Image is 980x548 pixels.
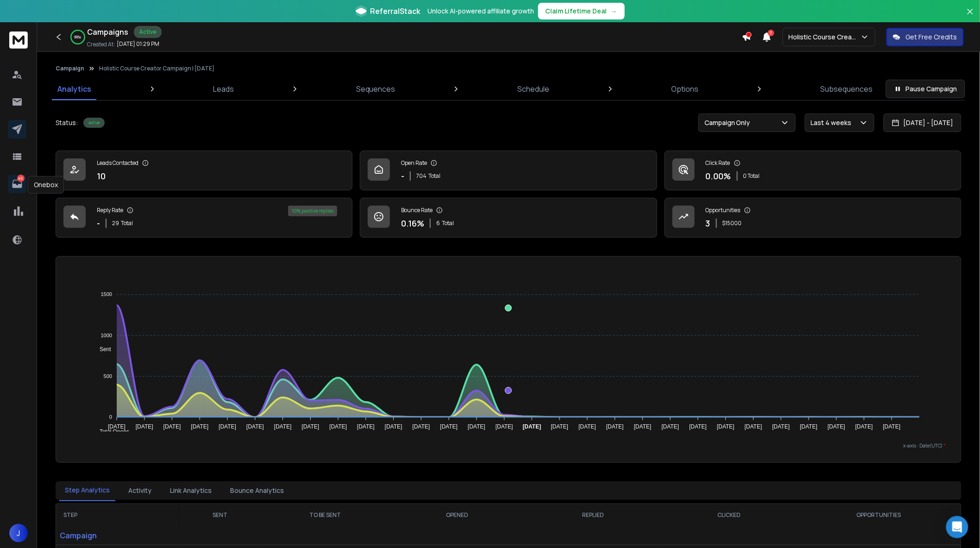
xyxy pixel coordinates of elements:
p: Unlock AI-powered affiliate growth [428,6,534,16]
button: J [9,524,28,542]
tspan: [DATE] [523,423,541,430]
a: Leads Contacted10 [56,151,352,190]
p: Click Rate [706,159,730,167]
tspan: [DATE] [496,423,513,430]
a: Subsequences [815,78,879,100]
th: SENT [179,504,261,526]
tspan: [DATE] [330,423,347,430]
p: Created At: [87,41,115,48]
button: [DATE] - [DATE] [884,113,961,132]
button: Bounce Analytics [225,480,289,501]
tspan: 500 [104,373,112,379]
a: Options [666,78,704,100]
p: Options [672,83,699,94]
tspan: [DATE] [773,423,790,430]
a: Leads [207,78,239,100]
p: Opportunities [706,207,741,214]
tspan: 0 [109,415,112,420]
tspan: [DATE] [163,423,181,430]
span: Sent [93,346,111,353]
tspan: [DATE] [302,423,320,430]
p: Reply Rate [97,207,123,214]
tspan: [DATE] [468,423,485,430]
p: 10 [97,170,106,183]
a: Analytics [52,78,97,100]
span: ReferralStack [371,6,421,17]
span: Total Opens [93,428,129,435]
a: Click Rate0.00%0 Total [665,151,961,190]
div: Active [134,26,162,38]
tspan: [DATE] [551,423,569,430]
a: Sequences [351,78,401,100]
button: Pause Campaign [886,80,965,98]
tspan: [DATE] [274,423,292,430]
button: Get Free Credits [886,28,964,46]
p: Campaign Only [704,118,754,127]
a: Open Rate-704Total [360,151,657,190]
tspan: [DATE] [413,423,430,430]
tspan: [DATE] [440,423,458,430]
tspan: 1500 [101,292,112,297]
button: Step Analytics [59,480,115,501]
a: Bounce Rate0.16%6Total [360,198,657,238]
p: Leads Contacted [97,159,138,167]
tspan: [DATE] [883,423,901,430]
a: Opportunities3$15000 [665,198,961,238]
a: Schedule [512,78,555,100]
button: Claim Lifetime Deal→ [538,3,625,19]
span: Total [442,220,454,227]
th: OPENED [389,504,525,526]
th: OPPORTUNITIES [797,504,961,526]
p: Sequences [356,83,396,94]
tspan: [DATE] [136,423,153,430]
p: Bounce Rate [401,207,433,214]
tspan: [DATE] [634,423,652,430]
button: Link Analytics [164,480,217,501]
th: TO BE SENT [261,504,389,526]
tspan: [DATE] [357,423,375,430]
th: STEP [56,504,179,526]
tspan: [DATE] [690,423,707,430]
p: - [401,170,404,183]
p: Campaign [56,526,179,545]
button: Campaign [56,65,84,72]
tspan: [DATE] [219,423,236,430]
tspan: [DATE] [246,423,264,430]
p: Holistic Course Creator [789,32,861,42]
h1: Campaigns [87,26,128,38]
div: Open Intercom Messenger [946,516,968,538]
p: 3 [706,217,710,230]
a: 45 [8,175,26,193]
p: Last 4 weeks [811,118,855,127]
tspan: 1000 [101,333,112,338]
a: Reply Rate-29Total10% positive replies [56,198,352,238]
tspan: [DATE] [385,423,402,430]
span: 29 [112,220,119,227]
tspan: [DATE] [662,423,679,430]
p: Analytics [57,83,91,94]
tspan: [DATE] [800,423,818,430]
p: x-axis : Date(UTC) [71,442,946,449]
p: [DATE] 01:29 PM [117,40,159,48]
p: Holistic Course Creator Campaign | [DATE] [99,65,214,72]
tspan: [DATE] [191,423,209,430]
p: $ 15000 [722,220,742,227]
span: → [611,6,617,16]
span: Total [121,220,133,227]
p: 45 [17,175,25,182]
span: 7 [768,30,774,36]
div: Active [83,118,105,128]
p: 0.16 % [401,217,424,230]
tspan: [DATE] [717,423,735,430]
tspan: [DATE] [108,423,126,430]
div: 10 % positive replies [288,206,337,216]
p: Subsequences [821,83,873,94]
th: REPLIED [525,504,661,526]
button: Activity [123,480,157,501]
p: 0 Total [743,172,760,180]
tspan: [DATE] [745,423,762,430]
p: 99 % [75,34,82,40]
div: Onebox [28,176,64,194]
